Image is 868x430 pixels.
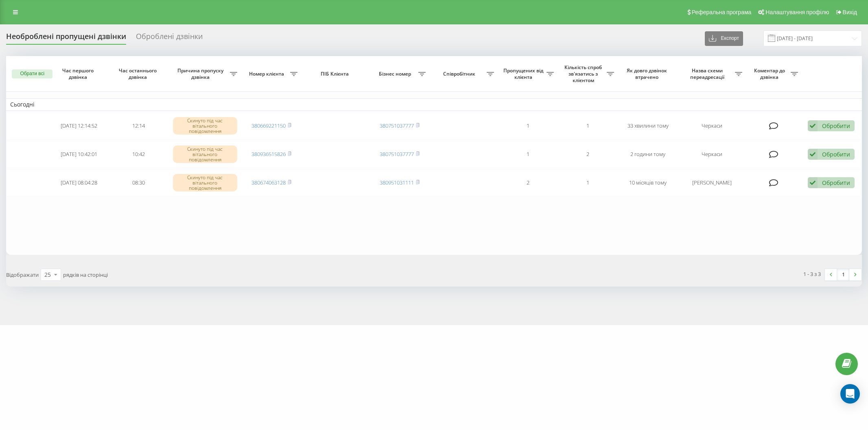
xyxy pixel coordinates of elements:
[618,113,678,139] td: 33 хвилини тому
[251,150,286,158] a: 380936515826
[498,113,558,139] td: 1
[116,67,162,80] span: Час останнього дзвінка
[44,271,51,279] div: 25
[682,67,735,80] span: Назва схеми переадресації
[173,67,230,80] span: Причина пропуску дзвінка
[705,31,743,46] button: Експорт
[750,67,791,80] span: Коментар до дзвінка
[136,32,203,45] div: Оброблені дзвінки
[803,270,821,278] div: 1 - 3 з 3
[678,169,746,196] td: [PERSON_NAME]
[562,64,606,83] span: Кількість спроб зв'язатись з клієнтом
[173,146,237,163] div: Скинуто під час вітального повідомлення
[109,141,168,168] td: 10:42
[109,113,168,139] td: 12:14
[618,169,678,196] td: 10 місяців тому
[173,174,237,192] div: Скинуто під час вітального повідомлення
[173,117,237,135] div: Скинуто під час вітального повідомлення
[843,9,857,15] span: Вихід
[251,122,286,129] a: 380669221150
[822,122,850,130] div: Обробити
[6,271,39,278] span: Відображати
[498,169,558,196] td: 2
[625,67,671,80] span: Як довго дзвінок втрачено
[618,141,678,168] td: 2 години тому
[692,9,752,15] span: Реферальна програма
[380,150,414,158] a: 380751037777
[502,67,547,80] span: Пропущених від клієнта
[56,67,102,80] span: Час першого дзвінка
[63,271,108,278] span: рядків на сторінці
[380,122,414,129] a: 380751037777
[109,169,168,196] td: 08:30
[498,141,558,168] td: 1
[558,141,618,168] td: 2
[251,179,286,186] a: 380674063128
[12,69,52,78] button: Обрати всі
[558,169,618,196] td: 1
[374,71,418,77] span: Бізнес номер
[678,141,746,168] td: Черкаси
[558,113,618,139] td: 1
[837,269,849,280] a: 1
[840,384,860,404] div: Open Intercom Messenger
[380,179,414,186] a: 380951031111
[822,150,850,158] div: Обробити
[6,98,862,111] td: Сьогодні
[49,141,109,168] td: [DATE] 10:42:01
[765,9,829,15] span: Налаштування профілю
[245,71,290,77] span: Номер клієнта
[308,71,363,77] span: ПІБ Клієнта
[49,169,109,196] td: [DATE] 08:04:28
[434,71,487,77] span: Співробітник
[6,32,126,45] div: Необроблені пропущені дзвінки
[822,179,850,187] div: Обробити
[678,113,746,139] td: Черкаси
[49,113,109,139] td: [DATE] 12:14:52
